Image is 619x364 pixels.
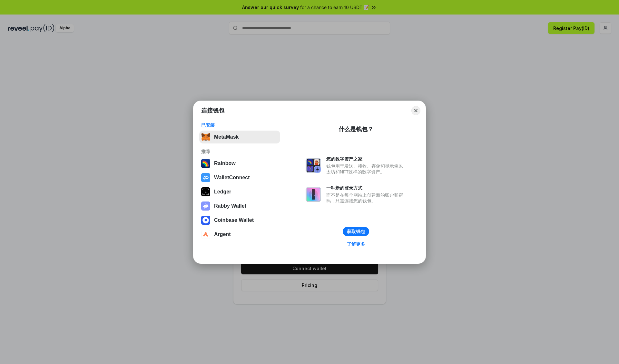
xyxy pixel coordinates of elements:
[201,122,278,128] div: 已安装
[326,156,406,162] div: 您的数字资产之家
[339,125,373,133] div: 什么是钱包？
[347,229,365,234] div: 获取钱包
[201,107,224,114] h1: 连接钱包
[199,157,280,170] button: Rainbow
[214,134,239,140] div: MetaMask
[214,175,250,181] div: WalletConnect
[201,187,210,196] img: svg+xml,%3Csvg%20xmlns%3D%22http%3A%2F%2Fwww.w3.org%2F2000%2Fsvg%22%20width%3D%2228%22%20height%3...
[214,231,231,237] div: Argent
[199,214,280,227] button: Coinbase Wallet
[199,171,280,184] button: WalletConnect
[201,173,210,182] img: svg+xml,%3Csvg%20width%3D%2228%22%20height%3D%2228%22%20viewBox%3D%220%200%2028%2028%22%20fill%3D...
[214,161,236,166] div: Rainbow
[201,202,210,211] img: svg+xml,%3Csvg%20xmlns%3D%22http%3A%2F%2Fwww.w3.org%2F2000%2Fsvg%22%20fill%3D%22none%22%20viewBox...
[201,133,210,142] img: svg+xml,%3Csvg%20fill%3D%22none%22%20height%3D%2233%22%20viewBox%3D%220%200%2035%2033%22%20width%...
[411,106,420,115] button: Close
[326,163,406,175] div: 钱包用于发送、接收、存储和显示像以太坊和NFT这样的数字资产。
[199,185,280,198] button: Ledger
[326,185,406,191] div: 一种新的登录方式
[343,227,369,236] button: 获取钱包
[199,228,280,241] button: Argent
[214,189,231,195] div: Ledger
[347,241,365,247] div: 了解更多
[326,192,406,204] div: 而不是在每个网站上创建新的账户和密码，只需连接您的钱包。
[214,217,254,223] div: Coinbase Wallet
[306,187,321,202] img: svg+xml,%3Csvg%20xmlns%3D%22http%3A%2F%2Fwww.w3.org%2F2000%2Fsvg%22%20fill%3D%22none%22%20viewBox...
[201,149,278,154] div: 推荐
[306,158,321,173] img: svg+xml,%3Csvg%20xmlns%3D%22http%3A%2F%2Fwww.w3.org%2F2000%2Fsvg%22%20fill%3D%22none%22%20viewBox...
[201,230,210,239] img: svg+xml,%3Csvg%20width%3D%2228%22%20height%3D%2228%22%20viewBox%3D%220%200%2028%2028%22%20fill%3D...
[199,131,280,143] button: MetaMask
[201,159,210,168] img: svg+xml,%3Csvg%20width%3D%22120%22%20height%3D%22120%22%20viewBox%3D%220%200%20120%20120%22%20fil...
[201,216,210,225] img: svg+xml,%3Csvg%20width%3D%2228%22%20height%3D%2228%22%20viewBox%3D%220%200%2028%2028%22%20fill%3D...
[199,200,280,212] button: Rabby Wallet
[214,203,246,209] div: Rabby Wallet
[343,240,369,248] a: 了解更多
